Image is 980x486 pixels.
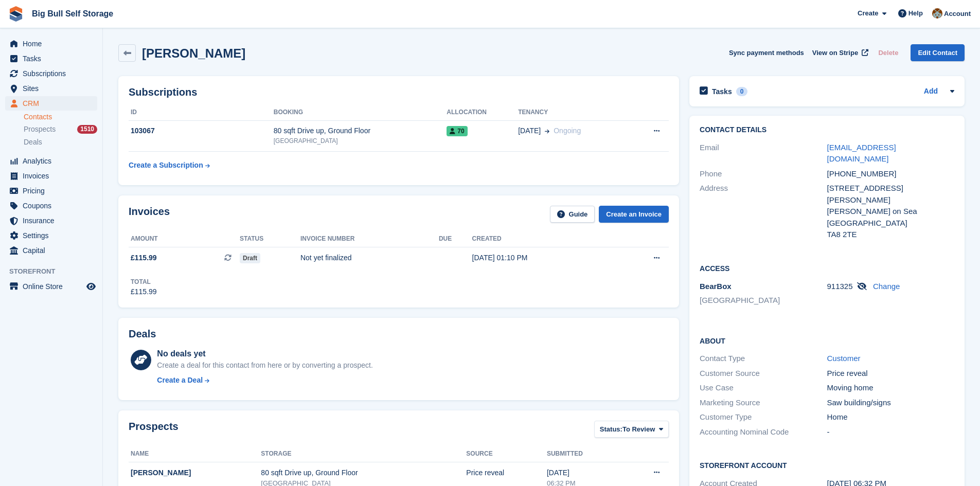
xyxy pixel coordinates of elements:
div: [GEOGRAPHIC_DATA] [827,218,954,229]
div: No deals yet [157,348,372,360]
a: menu [5,228,97,243]
span: 70 [447,126,467,136]
div: Create a Subscription [129,160,203,171]
img: stora-icon-8386f47178a22dfd0bd8f6a31ec36ba5ce8667c1dd55bd0f319d3a0aa187defe.svg [8,6,24,22]
button: Status: To Review [594,421,669,438]
th: Amount [129,231,240,247]
a: menu [5,184,97,198]
div: [PHONE_NUMBER] [827,168,954,180]
span: Subscriptions [23,66,84,81]
a: menu [5,81,97,96]
span: Tasks [23,51,84,66]
div: Home [827,411,954,423]
h2: Subscriptions [129,86,669,98]
button: Delete [874,44,902,61]
h2: Storefront Account [700,460,954,470]
span: View on Stripe [812,48,858,58]
h2: Contact Details [700,126,954,134]
a: Customer [827,354,861,363]
button: Sync payment methods [729,44,804,61]
a: Create a Subscription [129,156,210,175]
th: Due [439,231,472,247]
span: Ongoing [554,127,581,135]
th: Booking [274,104,447,121]
h2: [PERSON_NAME] [142,46,245,60]
div: Accounting Nominal Code [700,426,827,438]
h2: Invoices [129,206,170,223]
div: TA8 2TE [827,229,954,241]
div: 1510 [77,125,97,134]
div: [PERSON_NAME] [131,467,261,478]
span: Help [908,8,923,19]
div: [PERSON_NAME] on Sea [827,206,954,218]
div: Use Case [700,382,827,394]
span: £115.99 [131,253,157,263]
th: Created [472,231,614,247]
div: 80 sqft Drive up, Ground Floor [274,125,447,136]
a: Deals [24,137,97,148]
span: Settings [23,228,84,243]
span: Storefront [9,266,102,277]
div: [GEOGRAPHIC_DATA] [274,136,447,146]
a: menu [5,51,97,66]
span: Insurance [23,213,84,228]
th: Allocation [447,104,518,121]
a: menu [5,96,97,111]
h2: Tasks [712,87,732,96]
div: 103067 [129,125,274,136]
a: [EMAIL_ADDRESS][DOMAIN_NAME] [827,143,896,164]
div: Customer Source [700,368,827,380]
span: [DATE] [518,125,541,136]
div: Saw building/signs [827,397,954,409]
span: 911325 [827,282,853,291]
a: menu [5,37,97,51]
th: Tenancy [518,104,630,121]
div: Email [700,142,827,165]
span: Coupons [23,199,84,213]
th: Source [466,446,547,462]
th: Storage [261,446,466,462]
span: Invoices [23,169,84,183]
div: Total [131,277,157,286]
span: Capital [23,243,84,258]
span: Sites [23,81,84,96]
div: £115.99 [131,286,157,297]
div: Create a Deal [157,375,203,386]
a: Edit Contact [911,44,965,61]
span: Draft [240,253,260,263]
a: Guide [550,206,595,223]
a: menu [5,279,97,294]
a: View on Stripe [808,44,870,61]
th: Submitted [547,446,623,462]
h2: Prospects [129,421,179,440]
div: - [827,426,954,438]
a: Contacts [24,112,97,122]
h2: Deals [129,328,156,340]
a: Prospects 1510 [24,124,97,135]
span: Home [23,37,84,51]
span: Deals [24,137,42,147]
span: Online Store [23,279,84,294]
a: Big Bull Self Storage [28,5,117,22]
a: menu [5,213,97,228]
div: Phone [700,168,827,180]
th: Invoice number [300,231,439,247]
li: [GEOGRAPHIC_DATA] [700,295,827,307]
a: menu [5,243,97,258]
a: Create an Invoice [599,206,669,223]
span: Account [944,9,971,19]
div: Price reveal [827,368,954,380]
a: Preview store [85,280,97,293]
div: Contact Type [700,353,827,365]
h2: Access [700,263,954,273]
th: Status [240,231,300,247]
div: 0 [736,87,748,96]
span: Status: [600,424,622,435]
span: Analytics [23,154,84,168]
div: Address [700,183,827,241]
div: Price reveal [466,467,547,478]
a: menu [5,154,97,168]
th: Name [129,446,261,462]
a: Create a Deal [157,375,372,386]
div: Not yet finalized [300,253,439,263]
